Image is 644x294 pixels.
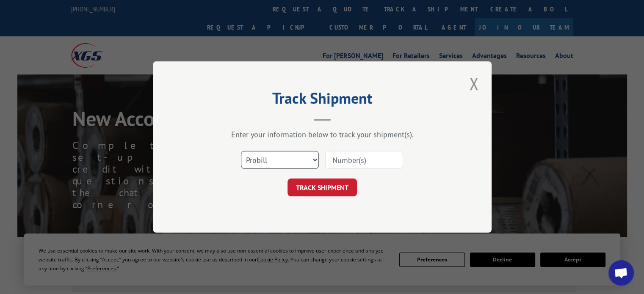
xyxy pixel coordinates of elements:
[254,171,355,178] span: Who do you report to within your company?
[287,179,357,196] button: TRACK SHIPMENT
[325,151,403,169] input: Number(s)
[195,92,449,108] h2: Track Shipment
[467,72,481,95] button: Close modal
[608,260,634,286] a: Open chat
[254,136,316,143] span: Primary Contact Last Name
[254,206,304,213] span: Primary Contact Email
[195,129,449,139] div: Enter your information below to track your shipment(s).
[254,102,265,109] span: DBA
